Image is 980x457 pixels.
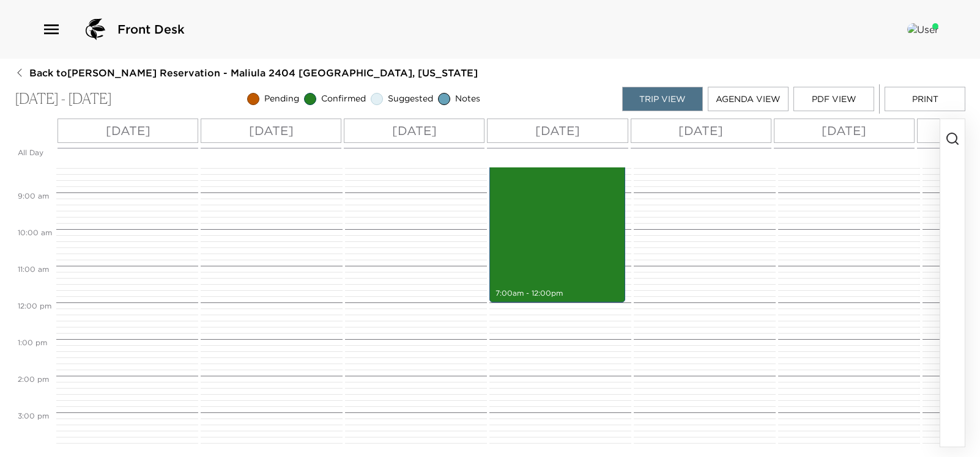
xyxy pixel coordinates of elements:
[321,93,366,105] span: Confirmed
[249,122,294,140] p: [DATE]
[58,119,198,143] button: [DATE]
[15,338,50,347] span: 1:00 PM
[201,119,341,143] button: [DATE]
[535,122,580,140] p: [DATE]
[907,23,938,35] img: User
[622,87,703,111] button: Trip View
[708,87,789,111] button: Agenda View
[885,87,965,111] button: Print
[388,93,433,105] span: Suggested
[489,119,625,302] div: Holo Holo Charters [PERSON_NAME]7:00am - 12:00pm
[81,15,110,44] img: logo
[15,90,112,108] p: [DATE] - [DATE]
[15,411,52,420] span: 3:00 PM
[264,93,299,105] span: Pending
[117,21,185,38] span: Front Desk
[15,301,54,310] span: 12:00 PM
[631,119,771,143] button: [DATE]
[455,93,480,105] span: Notes
[793,87,874,111] button: PDF View
[496,288,619,299] p: 7:00am - 12:00pm
[15,375,52,384] span: 2:00 PM
[29,66,478,79] span: Back to [PERSON_NAME] Reservation - Maliula 2404 [GEOGRAPHIC_DATA], [US_STATE]
[392,122,437,140] p: [DATE]
[106,122,150,140] p: [DATE]
[15,265,52,274] span: 11:00 AM
[487,119,628,143] button: [DATE]
[15,66,478,79] button: Back to[PERSON_NAME] Reservation - Maliula 2404 [GEOGRAPHIC_DATA], [US_STATE]
[15,191,52,200] span: 9:00 AM
[18,148,53,158] p: All Day
[15,228,55,237] span: 10:00 AM
[344,119,484,143] button: [DATE]
[774,119,915,143] button: [DATE]
[822,122,866,140] p: [DATE]
[678,122,723,140] p: [DATE]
